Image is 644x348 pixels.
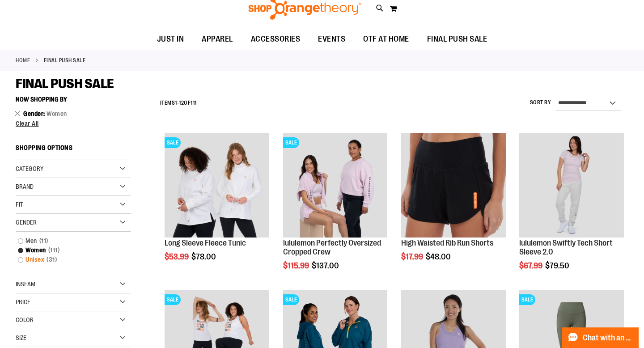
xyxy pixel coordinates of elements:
span: Fit [16,201,23,208]
img: lululemon Swiftly Tech Short Sleeve 2.0 [519,133,624,238]
label: Sort By [530,99,551,106]
span: FINAL PUSH SALE [427,29,487,49]
span: $79.50 [545,261,571,270]
button: Chat with an Expert [562,327,639,348]
span: Gender [23,110,47,117]
strong: Shopping Options [16,140,131,160]
span: $115.99 [283,261,310,270]
span: Color [16,316,34,323]
a: OTF AT HOME [354,29,418,50]
a: Men11 [13,236,124,246]
span: Chat with an Expert [583,334,633,342]
a: Clear All [16,120,131,127]
span: SALE [283,137,299,148]
span: FINAL PUSH SALE [16,76,114,91]
div: product [279,128,392,293]
span: Inseam [16,280,35,288]
a: Unisex31 [13,255,124,264]
a: Long Sleeve Fleece Tunic [165,238,246,247]
span: OTF AT HOME [363,29,409,49]
span: SALE [165,294,181,305]
span: Brand [16,183,34,190]
a: JUST IN [148,29,193,50]
span: $67.99 [519,261,544,270]
a: lululemon Swiftly Tech Short Sleeve 2.0 [519,133,624,239]
span: EVENTS [318,29,345,49]
span: Clear All [16,120,39,127]
span: $53.99 [165,252,190,261]
span: 11 [37,236,51,246]
a: EVENTS [309,29,354,50]
a: lululemon Perfectly Oversized Cropped Crew [283,238,381,256]
a: ACCESSORIES [242,29,309,50]
span: $78.00 [191,252,217,261]
a: Home [16,56,30,64]
span: Gender [16,219,37,226]
span: $48.00 [426,252,452,261]
a: Product image for Fleece Long SleeveSALE [165,133,269,239]
span: 1 [175,100,177,106]
span: 111 [46,246,62,255]
span: SALE [283,294,299,305]
a: APPAREL [193,29,242,50]
img: High Waisted Rib Run Shorts [401,133,506,238]
a: FINAL PUSH SALE [418,29,496,49]
span: Size [16,334,26,341]
a: lululemon Swiftly Tech Short Sleeve 2.0 [519,238,613,256]
a: Women111 [13,246,124,255]
span: ACCESSORIES [251,29,301,49]
span: JUST IN [157,29,184,49]
a: lululemon Perfectly Oversized Cropped CrewSALE [283,133,388,239]
span: 31 [44,255,59,264]
span: Women [47,110,67,117]
span: $17.99 [401,252,424,261]
span: $137.00 [312,261,340,270]
span: 111 [191,100,197,106]
div: product [397,128,510,284]
h2: Items - of [160,96,197,110]
span: SALE [519,294,535,305]
span: Price [16,298,30,306]
a: High Waisted Rib Run Shorts [401,133,506,239]
button: Now Shopping by [16,92,72,107]
a: High Waisted Rib Run Shorts [401,238,493,247]
span: APPAREL [202,29,233,49]
div: product [515,128,628,293]
div: product [160,128,274,284]
strong: FINAL PUSH SALE [44,56,86,64]
span: Category [16,165,43,172]
span: SALE [165,137,181,148]
img: Product image for Fleece Long Sleeve [165,133,269,238]
img: lululemon Perfectly Oversized Cropped Crew [283,133,388,238]
span: 12 [179,100,184,106]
